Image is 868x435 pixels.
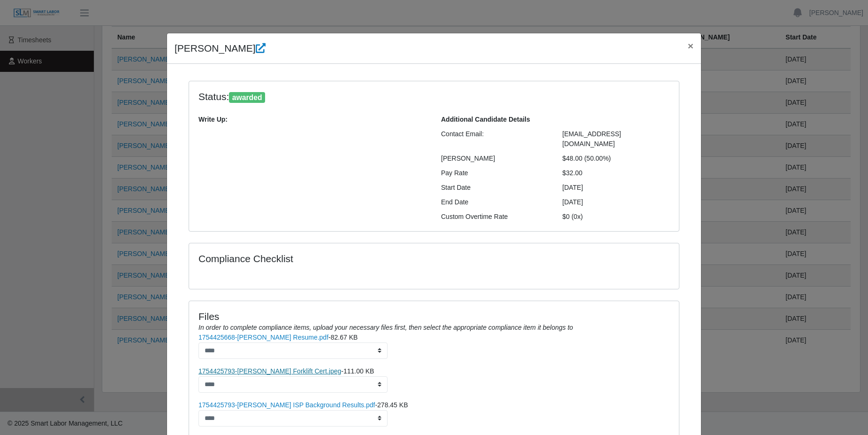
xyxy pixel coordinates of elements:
[229,92,265,103] span: awarded
[198,91,548,103] h4: Status:
[198,334,328,341] a: 1754425668-[PERSON_NAME] Resume.pdf
[198,116,228,123] b: Write Up:
[680,33,701,58] button: Close
[563,213,583,220] span: $0 (0x)
[377,401,408,409] span: 278.45 KB
[198,333,670,359] li: -
[434,183,556,193] div: Start Date
[198,367,341,375] a: 1754425793-[PERSON_NAME] Forklift Cert.jpeg
[441,116,530,123] b: Additional Candidate Details
[198,366,670,393] li: -
[434,197,556,207] div: End Date
[198,400,670,427] li: -
[556,168,677,178] div: $32.00
[434,129,556,149] div: Contact Email:
[198,324,573,331] i: In order to complete compliance items, upload your necessary files first, then select the appropr...
[563,130,621,148] span: [EMAIL_ADDRESS][DOMAIN_NAME]
[434,154,556,163] div: [PERSON_NAME]
[688,40,693,51] span: ×
[434,212,556,222] div: Custom Overtime Rate
[198,311,670,322] h4: Files
[434,168,556,178] div: Pay Rate
[175,41,266,56] h4: [PERSON_NAME]
[556,154,677,163] div: $48.00 (50.00%)
[198,253,508,264] h4: Compliance Checklist
[563,198,583,206] span: [DATE]
[556,183,677,193] div: [DATE]
[343,367,374,375] span: 111.00 KB
[331,334,358,341] span: 82.67 KB
[198,401,375,409] a: 1754425793-[PERSON_NAME] ISP Background Results.pdf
